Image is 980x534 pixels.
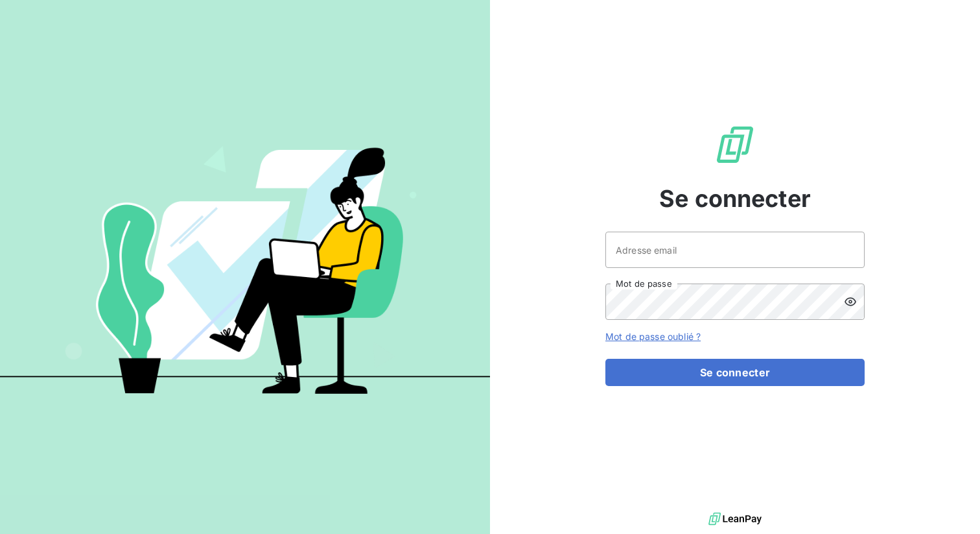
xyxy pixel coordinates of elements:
[714,124,756,165] img: Logo LeanPay
[605,331,701,342] a: Mot de passe oublié ?
[708,509,762,529] img: logo
[605,359,865,386] button: Se connecter
[605,232,865,268] input: placeholder
[659,181,811,216] span: Se connecter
